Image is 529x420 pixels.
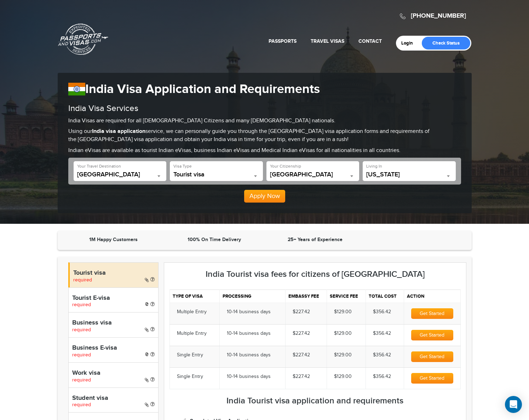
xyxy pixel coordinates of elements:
[227,352,271,358] span: 10-14 business days
[173,163,192,169] label: Visa Type
[366,171,452,178] span: California
[404,290,460,303] th: Action
[411,12,466,20] a: [PHONE_NUMBER]
[411,373,453,384] button: Get Started
[177,309,207,315] span: Multiple Entry
[293,331,310,336] span: $227.42
[366,290,404,303] th: Total cost
[188,237,241,243] strong: 100% On Time Delivery
[334,309,352,315] span: $129.00
[169,270,461,279] h3: India Tourist visa fees for citizens of [GEOGRAPHIC_DATA]
[411,308,453,319] button: Get Started
[411,354,453,360] a: Get Started
[173,171,259,178] span: Tourist visa
[177,331,207,336] span: Multiple Entry
[72,295,155,302] h4: Tourist E-visa
[77,171,163,178] span: India
[77,163,121,169] label: Your Travel Destination
[293,352,310,358] span: $227.42
[89,237,138,243] strong: 1M Happy Customers
[227,374,271,379] span: 10-14 business days
[58,23,108,55] a: Passports & [DOMAIN_NAME]
[373,374,391,379] span: $356.42
[334,331,352,336] span: $129.00
[367,236,465,245] iframe: Customer reviews powered by Trustpilot
[285,290,327,303] th: Embassy fee
[68,128,461,144] p: Using our service, we can personally guide you through the [GEOGRAPHIC_DATA] visa application for...
[177,352,203,358] span: Single Entry
[173,171,259,181] span: Tourist visa
[270,171,356,178] span: United States
[72,402,91,408] span: required
[373,352,391,358] span: $356.42
[68,117,461,125] p: India Visas are required for all [DEMOGRAPHIC_DATA] Citizens and many [DEMOGRAPHIC_DATA] nationals.
[505,396,522,413] div: Open Intercom Messenger
[92,128,145,135] strong: India visa application
[411,311,453,316] a: Get Started
[219,290,285,303] th: Processing
[169,396,461,406] h3: India Tourist visa application and requirements
[327,290,366,303] th: Service fee
[311,38,344,44] a: Travel Visas
[411,375,453,381] a: Get Started
[68,82,461,97] h1: India Visa Application and Requirements
[269,38,297,44] a: Passports
[72,377,91,383] span: required
[72,352,91,358] span: required
[411,330,453,340] button: Get Started
[334,352,352,358] span: $129.00
[366,163,382,169] label: Living In
[358,38,382,44] a: Contact
[270,171,356,181] span: United States
[244,190,285,203] button: Apply Now
[72,302,91,308] span: required
[72,327,91,333] span: required
[73,270,155,277] h4: Tourist visa
[72,370,155,377] h4: Work visa
[227,309,271,315] span: 10-14 business days
[373,309,391,315] span: $356.42
[72,345,155,352] h4: Business E-visa
[73,277,92,283] span: required
[169,290,219,303] th: Type of visa
[411,351,453,362] button: Get Started
[270,163,301,169] label: Your Citizenship
[334,374,352,379] span: $129.00
[411,332,453,338] a: Get Started
[77,171,163,181] span: India
[366,171,452,181] span: California
[293,374,310,379] span: $227.42
[72,320,155,327] h4: Business visa
[68,147,461,155] p: Indian eVisas are available as tourist Indian eVisas, business Indian eVisas and Medical Indian e...
[72,395,155,402] h4: Student visa
[177,374,203,379] span: Single Entry
[401,40,418,46] a: Login
[293,309,310,315] span: $227.42
[373,331,391,336] span: $356.42
[227,331,271,336] span: 10-14 business days
[288,237,343,243] strong: 25+ Years of Experience
[422,37,470,49] a: Check Status
[68,104,461,113] h3: India Visa Services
